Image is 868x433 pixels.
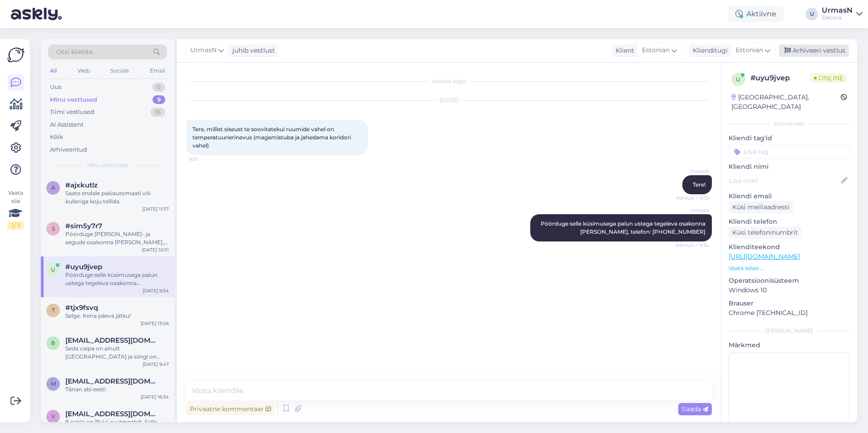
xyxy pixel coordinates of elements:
[822,7,863,21] a: UrmasNDecora
[76,65,92,77] div: Web
[729,201,793,213] div: Küsi meiliaadressi
[822,7,853,14] div: UrmasN
[153,95,165,104] div: 9
[729,327,850,335] div: [PERSON_NAME]
[152,83,165,92] div: 0
[65,222,102,230] span: #sim5y7r7
[736,76,740,83] span: u
[731,93,841,112] div: [GEOGRAPHIC_DATA], [GEOGRAPHIC_DATA]
[186,77,712,85] div: Vestlus algas
[612,46,634,55] div: Klient
[729,192,850,201] p: Kliendi email
[229,46,275,55] div: juhib vestlust
[50,145,87,154] div: Arhiveeritud
[142,246,169,253] div: [DATE] 10:51
[48,65,59,77] div: All
[675,168,709,175] span: UrmasN
[729,340,850,350] p: Märkmed
[822,14,853,21] div: Decora
[65,385,169,394] div: Tãnan abi eest!
[729,217,850,226] p: Kliendi telefon
[65,181,98,189] span: #ajxkutlz
[729,299,850,308] p: Brauser
[51,184,55,191] span: a
[729,242,850,252] p: Klienditeekond
[729,308,850,318] p: Chrome [TECHNICAL_ID]
[50,120,84,129] div: AI Assistent
[729,252,800,261] a: [URL][DOMAIN_NAME]
[65,377,160,385] span: merle152@hotmail.com
[65,271,169,287] div: Pöörduge selle küsimusega palun ustega tegeleva osakonna [PERSON_NAME], telefon: [PHONE_NUMBER]
[779,44,849,57] div: Arhiveeri vestlus
[541,220,707,235] span: Pöörduge selle küsimusega palun ustega tegeleva osakonna [PERSON_NAME], telefon: [PHONE_NUMBER]
[143,361,169,368] div: [DATE] 9:47
[7,221,24,230] div: 2 / 3
[56,47,93,57] span: Otsi kliente
[805,8,818,20] div: U
[65,304,98,312] span: #tjx9fsvq
[689,46,728,55] div: Klienditugi
[65,344,169,361] div: Seda vaipa on ainult [GEOGRAPHIC_DATA] ja siingi on kogus nii väike, et tellida ei saa. Ainult lõ...
[192,126,352,149] span: Tere, millist siseust te soovitatekui ruumide vahel on temperatuurierinevus (magamistuba ja jahed...
[729,264,850,272] p: Vaata edasi ...
[675,195,709,202] span: Nähtud ✓ 9:33
[50,83,61,92] div: Uus
[7,46,25,64] img: Askly Logo
[52,307,55,314] span: t
[189,156,223,162] span: 9:33
[141,320,169,327] div: [DATE] 13:06
[729,276,850,285] p: Operatsioonisüsteem
[50,95,97,104] div: Minu vestlused
[65,312,169,320] div: Selge. Kena päeva jätku!
[190,45,217,55] span: UrmasN
[142,206,169,212] div: [DATE] 11:37
[729,176,839,186] input: Lisa nimi
[51,413,55,420] span: v
[108,65,131,77] div: Socials
[65,410,160,418] span: vdostojevskaja@gmail.com
[65,336,160,344] span: 8dkristina@gmail.com
[729,285,850,295] p: Windows 10
[65,263,102,271] span: #uyu9jvep
[810,73,847,83] span: Online
[642,45,670,55] span: Estonian
[735,45,763,55] span: Estonian
[729,162,850,172] p: Kliendi nimi
[51,340,55,346] span: 8
[65,189,169,206] div: Saate endale pakiautomaati või kulleriga koju tellida.
[87,161,128,169] span: Minu vestlused
[675,242,709,249] span: Nähtud ✓ 9:34
[729,120,850,128] div: Kliendi info
[729,145,850,158] input: Lisa tag
[52,225,55,232] span: s
[50,108,94,117] div: Tiimi vestlused
[65,230,169,246] div: Pöörduge [PERSON_NAME]- ja segude osakonna [PERSON_NAME], telefon: [PHONE_NUMBER].
[728,6,784,22] div: Aktiivne
[148,65,167,77] div: Email
[51,266,55,273] span: u
[7,189,24,230] div: Vaata siia
[186,403,275,415] div: Privaatne kommentaar
[186,96,712,104] div: [DATE]
[150,108,165,117] div: 16
[675,207,709,214] span: UrmasN
[143,287,169,294] div: [DATE] 9:34
[729,226,802,239] div: Küsi telefoninumbrit
[51,380,56,387] span: m
[693,181,705,188] span: Tere!
[50,133,63,142] div: Kõik
[682,405,708,413] span: Saada
[729,133,850,143] p: Kliendi tag'id
[141,394,169,400] div: [DATE] 16:34
[750,73,810,84] div: # uyu9jvep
